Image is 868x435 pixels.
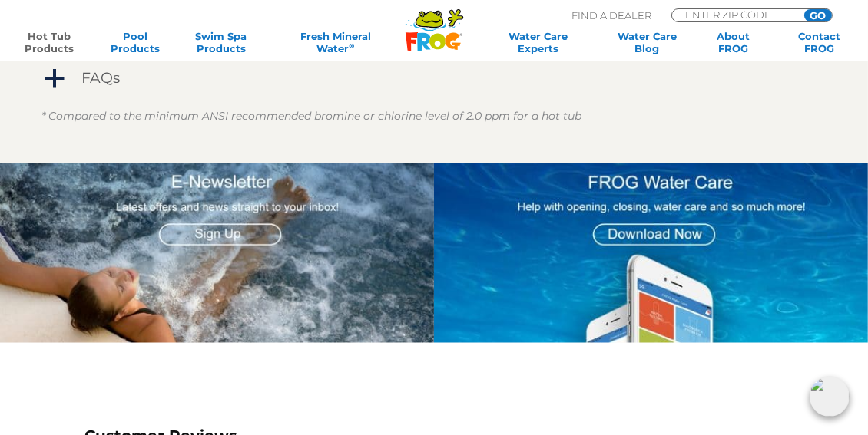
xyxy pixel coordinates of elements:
img: openIcon [810,377,850,417]
a: Swim SpaProducts [187,30,254,54]
a: Water CareBlog [614,30,681,54]
a: Water CareExperts [482,30,594,54]
a: Hot TubProducts [15,30,82,54]
sup: ∞ [349,41,354,50]
span: a [43,68,66,91]
input: GO [804,9,832,21]
a: Fresh MineralWater∞ [273,30,397,54]
em: * Compared to the minimum ANSI recommended bromine or chlorine level of 2.0 ppm for a hot tub [41,109,581,123]
a: AboutFROG [700,30,767,54]
h4: FAQs [81,70,120,87]
img: App Graphic [434,163,868,343]
a: PoolProducts [101,30,168,54]
input: Zip Code Form [684,9,787,20]
a: a FAQs [41,66,827,91]
a: ContactFROG [786,30,853,54]
p: Find A Dealer [571,8,651,22]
